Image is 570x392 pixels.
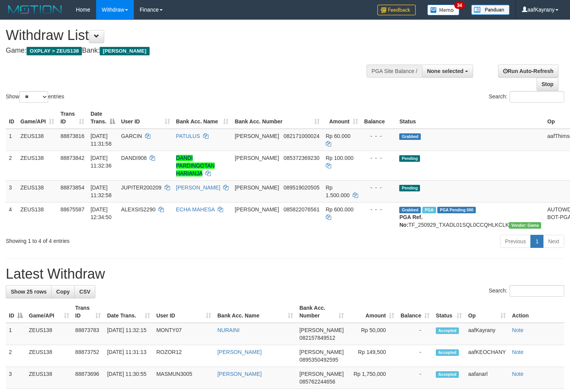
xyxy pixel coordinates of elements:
span: Copy 085762244656 to clipboard [299,379,335,385]
div: Showing 1 to 4 of 4 entries [6,234,232,245]
a: [PERSON_NAME] [176,184,220,191]
td: Rp 149,500 [347,345,398,367]
th: Amount: activate to sort column ascending [347,301,398,323]
a: Stop [537,78,558,91]
img: Feedback.jpg [377,5,416,15]
th: Trans ID: activate to sort column ascending [72,301,104,323]
td: ZEUS138 [26,323,72,345]
span: GARCIN [121,133,142,139]
div: PGA Site Balance / [367,65,422,78]
th: Date Trans.: activate to sort column descending [87,107,118,129]
span: Rp 100.000 [326,155,353,161]
a: [PERSON_NAME] [217,371,262,377]
span: [PERSON_NAME] [299,371,343,377]
span: Accepted [436,349,459,356]
span: Show 25 rows [11,289,47,295]
div: - - - [364,184,393,191]
th: Status [396,107,544,129]
h1: Withdraw List [6,28,372,43]
td: ZEUS138 [17,151,57,180]
a: Show 25 rows [6,285,52,298]
td: - [397,367,433,389]
span: 88873854 [60,184,84,191]
span: 88675587 [60,206,84,213]
span: [PERSON_NAME] [235,133,279,139]
td: ZEUS138 [26,345,72,367]
input: Search: [510,91,564,103]
td: [DATE] 11:32:15 [104,323,153,345]
span: [PERSON_NAME] [235,206,279,213]
span: [DATE] 12:34:50 [90,206,112,220]
img: MOTION_logo.png [6,4,64,15]
td: ZEUS138 [17,202,57,232]
span: 88873842 [60,155,84,161]
a: Run Auto-Refresh [498,65,558,78]
img: panduan.png [471,5,510,15]
span: [PERSON_NAME] [100,47,149,55]
th: Bank Acc. Number: activate to sort column ascending [296,301,347,323]
span: None selected [427,68,463,74]
th: Status: activate to sort column ascending [433,301,465,323]
span: Copy 085372369230 to clipboard [283,155,319,161]
label: Search: [489,91,564,103]
h4: Game: Bank: [6,47,372,55]
th: Bank Acc. Name: activate to sort column ascending [214,301,296,323]
a: Copy [51,285,75,298]
span: Accepted [436,371,459,378]
td: MASMUN3005 [153,367,214,389]
td: aafKayrany [465,323,509,345]
span: Copy 089519020505 to clipboard [283,184,319,191]
a: Previous [500,235,531,248]
a: PATULUS [176,133,200,139]
span: ALEXSIS2290 [121,206,156,213]
div: - - - [364,132,393,140]
td: 3 [6,180,17,202]
td: [DATE] 11:30:55 [104,367,153,389]
th: Bank Acc. Number: activate to sort column ascending [232,107,322,129]
td: Rp 1,750,000 [347,367,398,389]
th: Balance: activate to sort column ascending [397,301,433,323]
h1: Latest Withdraw [6,266,564,282]
span: CSV [79,289,90,295]
a: NURAINI [217,327,240,333]
td: - [397,323,433,345]
span: Pending [399,185,420,191]
span: Pending [399,155,420,162]
span: OXPLAY > ZEUS138 [27,47,82,55]
span: [DATE] 11:32:36 [90,155,112,169]
label: Show entries [6,91,64,103]
th: Balance [361,107,397,129]
span: JUPITER200209 [121,184,162,191]
a: Note [512,349,523,355]
td: Rp 50,000 [347,323,398,345]
div: - - - [364,206,393,213]
td: TF_250929_TXADL01SQL0CCQHLKCLK [396,202,544,232]
span: [PERSON_NAME] [235,155,279,161]
th: Date Trans.: activate to sort column ascending [104,301,153,323]
span: Grabbed [399,207,421,213]
select: Showentries [19,91,48,103]
span: Copy 085822076561 to clipboard [283,206,319,213]
a: DANDI PARDINGOTAN HARIANJA [176,155,215,176]
td: aafKEOCHANY [465,345,509,367]
td: 88873696 [72,367,104,389]
span: Copy 082171000024 to clipboard [283,133,319,139]
span: Copy [56,289,70,295]
label: Search: [489,285,564,297]
span: Grabbed [399,133,421,140]
td: 1 [6,323,26,345]
td: - [397,345,433,367]
td: 3 [6,367,26,389]
span: Rp 1.500.000 [326,184,350,198]
th: Op: activate to sort column ascending [465,301,509,323]
span: [PERSON_NAME] [235,184,279,191]
td: 2 [6,345,26,367]
a: Next [543,235,564,248]
b: PGA Ref. No: [399,214,422,228]
th: Game/API: activate to sort column ascending [17,107,57,129]
a: Note [512,327,523,333]
a: 1 [530,235,543,248]
td: ZEUS138 [26,367,72,389]
td: aafanarl [465,367,509,389]
th: Action [509,301,564,323]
